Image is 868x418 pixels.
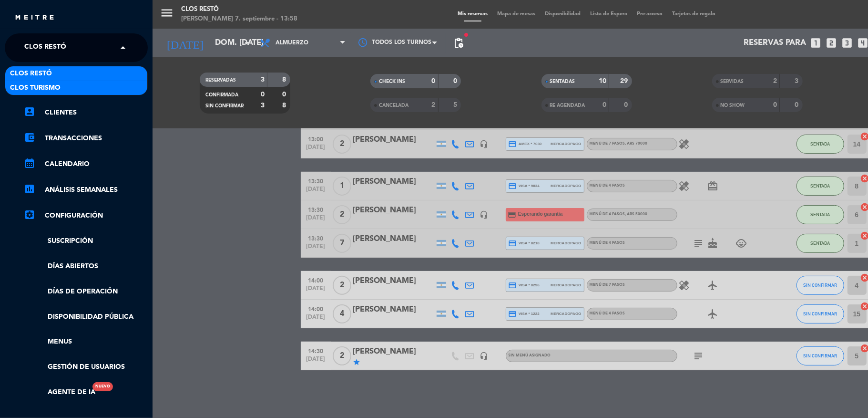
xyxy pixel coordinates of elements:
[24,336,148,347] a: Menus
[463,32,469,38] span: fiber_manual_record
[10,68,52,79] span: Clos Restó
[10,83,61,94] span: Clos Turismo
[24,184,148,196] a: assessmentANÁLISIS SEMANALES
[24,158,148,170] a: calendar_monthCalendario
[24,133,148,144] a: account_balance_walletTransacciones
[24,183,35,195] i: assessment
[24,157,35,169] i: calendar_month
[24,312,148,323] a: Disponibilidad pública
[24,106,35,117] i: account_box
[24,38,66,58] span: Clos Restó
[24,362,148,373] a: Gestión de usuarios
[24,209,35,220] i: settings_applications
[453,37,464,49] span: pending_actions
[24,236,148,247] a: Suscripción
[24,210,148,221] a: Configuración
[24,261,148,272] a: Días abiertos
[24,132,35,143] i: account_balance_wallet
[14,14,55,21] img: MEITRE
[92,382,113,391] div: Nuevo
[24,286,148,297] a: Días de Operación
[24,107,148,118] a: account_boxClientes
[24,387,95,398] a: Agente de IANuevo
